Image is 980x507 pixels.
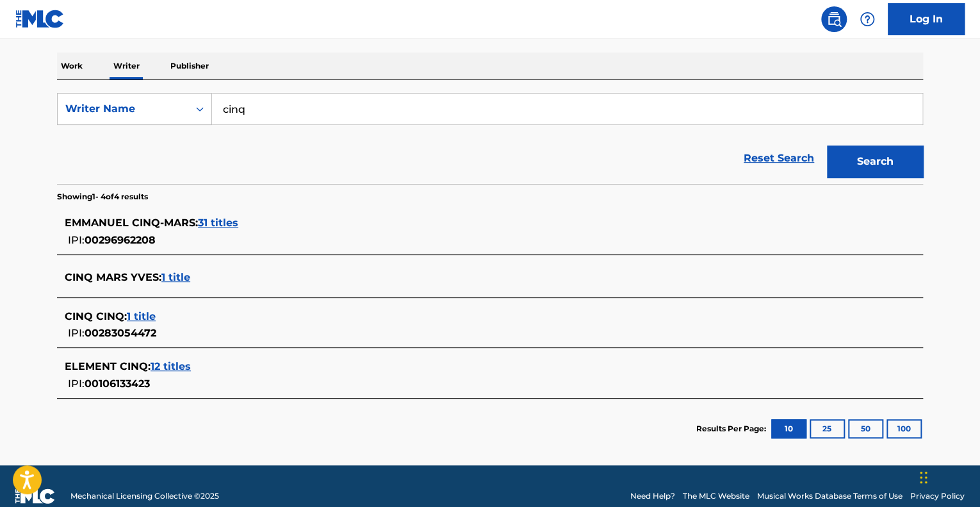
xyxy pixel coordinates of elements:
[110,53,143,79] p: Writer
[683,490,749,502] a: The MLC Website
[65,217,198,229] span: EMMANUEL CINQ-MARS :
[161,271,190,283] span: 1 title
[854,6,880,32] div: Help
[127,310,156,322] span: 1 title
[757,490,902,502] a: Musical Works Database Terms of Use
[65,360,151,372] span: ELEMENT CINQ :
[68,234,85,246] span: IPI:
[15,488,55,504] img: logo
[57,93,923,184] form: Search Form
[85,378,150,390] span: 00106133423
[57,53,86,79] p: Work
[65,271,161,283] span: CINQ MARS YVES :
[68,327,85,339] span: IPI:
[65,310,127,322] span: CINQ CINQ :
[85,327,156,339] span: 00283054472
[696,423,769,435] p: Results Per Page:
[771,419,806,438] button: 10
[860,12,875,27] img: help
[68,378,85,390] span: IPI:
[151,360,191,372] span: 12 titles
[821,6,847,32] a: Public Search
[888,3,965,35] a: Log In
[886,419,922,438] button: 100
[65,101,181,117] div: Writer Name
[167,53,213,79] p: Publisher
[848,419,883,438] button: 50
[920,458,927,497] div: Drag
[70,490,219,502] span: Mechanical Licensing Collective © 2025
[15,10,65,28] img: MLC Logo
[826,12,842,27] img: search
[810,419,845,438] button: 25
[737,144,821,172] a: Reset Search
[198,217,238,229] span: 31 titles
[57,191,148,203] p: Showing 1 - 4 of 4 results
[85,234,156,246] span: 00296962208
[916,445,980,507] iframe: Chat Widget
[630,490,675,502] a: Need Help?
[910,490,965,502] a: Privacy Policy
[827,145,923,178] button: Search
